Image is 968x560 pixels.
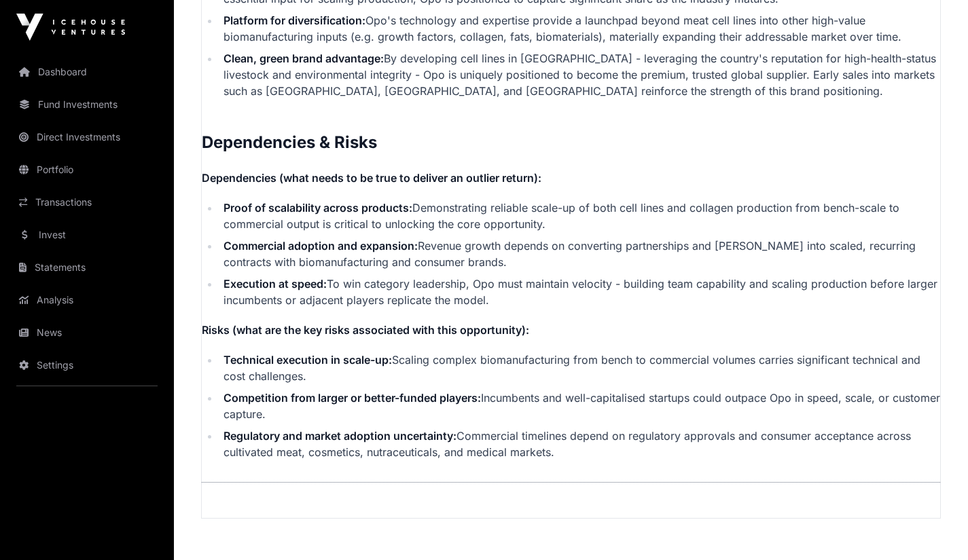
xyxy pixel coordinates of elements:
iframe: Chat Widget [900,495,968,560]
li: Scaling complex biomanufacturing from bench to commercial volumes carries significant technical a... [219,352,940,384]
a: Statements [11,253,163,282]
strong: Risks (what are the key risks associated with this opportunity): [202,323,529,337]
a: Portfolio [11,155,163,185]
a: Invest [11,220,163,250]
strong: Dependencies (what needs to be true to deliver an outlier return): [202,171,541,185]
li: To win category leadership, Opo must maintain velocity - building team capability and scaling pro... [219,276,940,308]
a: Settings [11,350,163,380]
strong: Clean, green brand advantage: [223,52,384,65]
strong: Technical execution in scale-up: [223,353,392,367]
a: Fund Investments [11,90,163,119]
li: Commercial timelines depend on regulatory approvals and consumer acceptance across cultivated mea... [219,428,940,460]
li: Demonstrating reliable scale-up of both cell lines and collagen production from bench-scale to co... [219,200,940,232]
img: Icehouse Ventures Logo [16,14,125,41]
strong: Proof of scalability across products: [223,201,412,214]
a: Transactions [11,187,163,217]
li: Revenue growth depends on converting partnerships and [PERSON_NAME] into scaled, recurring contra... [219,238,940,270]
li: By developing cell lines in [GEOGRAPHIC_DATA] - leveraging the country's reputation for high-heal... [219,50,940,99]
a: Analysis [11,285,163,315]
a: News [11,318,163,348]
li: Incumbents and well-capitalised startups could outpace Opo in speed, scale, or customer capture. [219,390,940,422]
strong: Platform for diversification: [223,14,365,27]
li: Opo's technology and expertise provide a launchpad beyond meat cell lines into other high-value b... [219,12,940,45]
a: Dashboard [11,57,163,87]
strong: Regulatory and market adoption uncertainty: [223,429,456,443]
h2: Dependencies & Risks [202,132,940,153]
strong: Commercial adoption and expansion: [223,239,418,253]
strong: Competition from larger or better-funded players: [223,391,481,405]
strong: Execution at speed: [223,277,327,291]
a: Direct Investments [11,122,163,152]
